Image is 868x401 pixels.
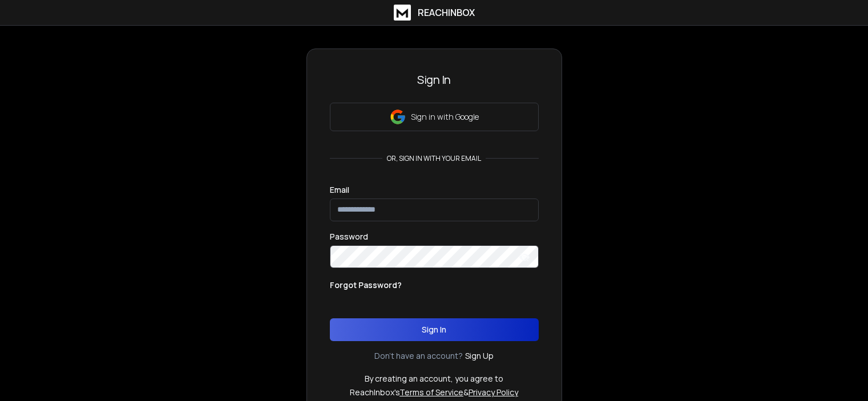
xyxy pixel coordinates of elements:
button: Sign In [330,318,539,341]
a: Sign Up [465,350,494,362]
p: Forgot Password? [330,280,402,291]
p: Sign in with Google [411,111,479,123]
a: ReachInbox [394,5,475,21]
a: Privacy Policy [469,387,518,398]
p: By creating an account, you agree to [365,373,503,384]
p: or, sign in with your email [382,154,486,163]
label: Password [330,233,368,241]
p: Don't have an account? [374,350,463,362]
p: ReachInbox's & [350,387,518,398]
label: Email [330,186,349,194]
h3: Sign In [330,72,539,88]
button: Sign in with Google [330,103,539,131]
a: Terms of Service [399,387,463,398]
img: logo [394,5,411,21]
h1: ReachInbox [418,6,475,19]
